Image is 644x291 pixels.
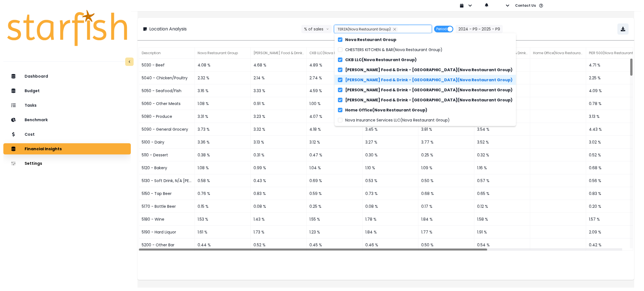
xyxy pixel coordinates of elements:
[247,161,303,174] div: 0.99 %
[136,149,191,161] div: 5110 - Dessert
[247,226,303,238] div: 1.73 %
[136,71,191,84] div: 5040 - Chicken/Poultry
[342,77,509,83] span: [PERSON_NAME] Food & Drink - [GEOGRAPHIC_DATA](Nova Restaurant Group)
[583,174,639,187] div: 0.56 %
[136,123,191,136] div: 5090 - General Grocery
[583,238,639,251] div: 0.42 %
[583,71,639,84] div: 2.25 %
[303,123,359,136] div: 4.18 %
[136,84,191,97] div: 5050 - Seafood/Fish
[342,97,509,103] span: [PERSON_NAME] Food & Drink - [GEOGRAPHIC_DATA](Nova Restaurant Group)
[136,136,191,149] div: 5100 - Dairy
[303,136,359,149] div: 3.12 %
[342,117,446,123] span: Nova Insurance Services LLC(Nova Restaurant Group)
[247,200,303,213] div: 0.08 %
[303,84,359,97] div: 4.59 %
[583,226,639,238] div: 2.09 %
[471,238,527,251] div: 0.54 %
[303,71,359,84] div: 2.74 %
[247,213,303,226] div: 1.43 %
[415,226,471,238] div: 1.77 %
[415,238,471,251] div: 0.50 %
[415,213,471,226] div: 1.84 %
[583,187,639,200] div: 0.83 %
[359,187,415,200] div: 0.73 %
[136,200,191,213] div: 5170 - Bottle Beer
[583,161,639,174] div: 0.68 %
[342,57,413,63] span: CKB LLC(Nova Restaurant Group)
[303,238,359,251] div: 0.45 %
[191,174,247,187] div: 0.58 %
[298,25,328,33] button: % of salesarrow down line
[471,174,527,187] div: 0.57 %
[303,187,359,200] div: 0.59 %
[247,174,303,187] div: 0.43 %
[191,226,247,238] div: 1.61 %
[583,84,639,97] div: 4.09 %
[323,26,326,32] svg: arrow down line
[303,97,359,110] div: 1.00 %
[136,110,191,123] div: 5080 - Produce
[359,200,415,213] div: 0.08 %
[247,110,303,123] div: 3.23 %
[136,97,191,110] div: 5060 - Other Meats
[390,28,393,31] svg: close
[191,136,247,149] div: 3.36 %
[303,149,359,161] div: 0.47 %
[247,97,303,110] div: 0.91 %
[303,200,359,213] div: 0.25 %
[583,110,639,123] div: 3.13 %
[415,123,471,136] div: 3.81 %
[303,226,359,238] div: 1.23 %
[247,238,303,251] div: 0.52 %
[471,161,527,174] div: 1.16 %
[359,174,415,187] div: 0.53 %
[342,67,509,73] span: [PERSON_NAME] Food & Drink - [GEOGRAPHIC_DATA](Nova Restaurant Group)
[471,213,527,226] div: 1.58 %
[415,174,471,187] div: 0.50 %
[388,27,394,32] button: Remove
[342,107,424,113] span: Home Office(Nova Restaurant Group)
[583,123,639,136] div: 4.43 %
[191,123,247,136] div: 3.73 %
[303,161,359,174] div: 1.04 %
[247,59,303,71] div: 4.68 %
[21,132,31,137] p: Cost
[342,47,439,53] span: CHESTERS KITCHEN & BAR(Nova Restaurant Group)
[191,59,247,71] div: 4.08 %
[191,161,247,174] div: 1.08 %
[136,59,191,71] div: 5030 - Beef
[136,213,191,226] div: 5180 - Wine
[136,187,191,200] div: 5150 - Tap Beer
[136,226,191,238] div: 5190 - Hard Liquor
[247,47,303,59] div: [PERSON_NAME] Food & Drink - [GEOGRAPHIC_DATA](Nova Restaurant Group)
[247,136,303,149] div: 3.13 %
[471,123,527,136] div: 3.54 %
[452,25,499,33] button: 2024 - P9 ~ 2025 - P9
[415,200,471,213] div: 0.17 %
[334,27,387,32] span: TERZA(Nova Restaurant Group)
[303,47,359,59] div: CKB LLC(Nova Restaurant Group)
[471,187,527,200] div: 0.65 %
[332,27,394,32] div: TERZA(Nova Restaurant Group)
[21,74,45,79] p: Dashboard
[359,123,415,136] div: 3.45 %
[583,213,639,226] div: 1.57 %
[247,71,303,84] div: 2.14 %
[415,161,471,174] div: 1.09 %
[583,59,639,71] div: 4.71 %
[136,47,191,59] div: Description
[191,213,247,226] div: 1.53 %
[583,149,639,161] div: 0.52 %
[191,110,247,123] div: 3.31 %
[359,149,415,161] div: 0.30 %
[191,238,247,251] div: 0.44 %
[359,161,415,174] div: 1.10 %
[191,47,247,59] div: Nova Restaurant Group
[415,136,471,149] div: 3.77 %
[191,84,247,97] div: 3.16 %
[21,118,44,122] p: Benchmark
[21,103,33,108] p: Tasks
[191,200,247,213] div: 0.15 %
[191,149,247,161] div: 0.38 %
